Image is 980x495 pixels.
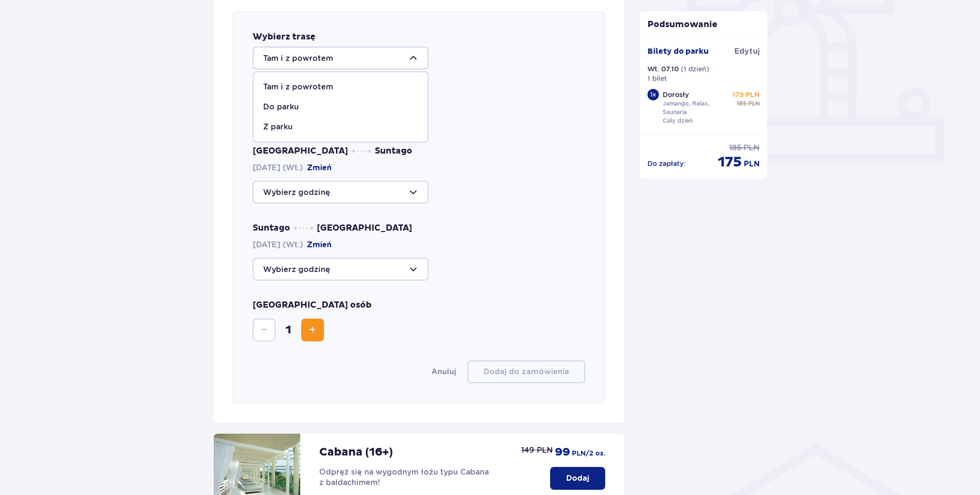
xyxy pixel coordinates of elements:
[263,122,293,132] p: Z parku
[431,367,456,377] button: Anuluj
[253,223,290,234] span: Suntago
[566,473,589,484] p: Dodaj
[647,46,709,57] p: Bilety do parku
[737,99,746,108] span: 185
[319,467,489,487] span: Odpręż się na wygodnym łożu typu Cabana z baldachimem!
[352,150,371,153] img: dots
[301,319,324,341] button: Zwiększ
[748,99,760,108] span: PLN
[319,445,393,459] p: Cabana (16+)
[375,146,412,157] span: Suntago
[734,46,760,57] span: Edytuj
[253,163,332,173] span: [DATE] (Wt.)
[253,240,332,250] span: [DATE] (Wt.)
[253,319,276,341] button: Zmniejsz
[729,143,742,153] span: 185
[307,163,332,173] button: Zmień
[744,159,760,169] span: PLN
[253,300,371,311] p: [GEOGRAPHIC_DATA] osób
[572,449,605,458] span: PLN /2 os.
[640,19,767,30] p: Podsumowanie
[277,323,299,337] span: 1
[663,116,693,125] p: Cały dzień
[647,74,667,83] p: 1 bilet
[467,360,585,383] button: Dodaj do zamówienia
[718,153,742,171] span: 175
[647,64,679,74] p: Wt. 07.10
[484,367,569,377] p: Dodaj do zamówienia
[521,445,553,456] p: 149 PLN
[733,90,760,99] p: 175 PLN
[663,99,728,116] p: Jamango, Relax, Saunaria
[253,146,348,157] span: [GEOGRAPHIC_DATA]
[307,240,332,250] button: Zmień
[294,227,313,230] img: dots
[253,31,315,43] p: Wybierz trasę
[263,102,299,112] p: Do parku
[743,143,760,153] span: PLN
[317,223,412,234] span: [GEOGRAPHIC_DATA]
[550,467,605,490] button: Dodaj
[663,90,689,99] p: Dorosły
[555,445,570,459] span: 99
[263,82,333,92] p: Tam i z powrotem
[647,159,685,168] p: Do zapłaty :
[647,89,659,100] div: 1 x
[681,64,709,74] p: ( 1 dzień )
